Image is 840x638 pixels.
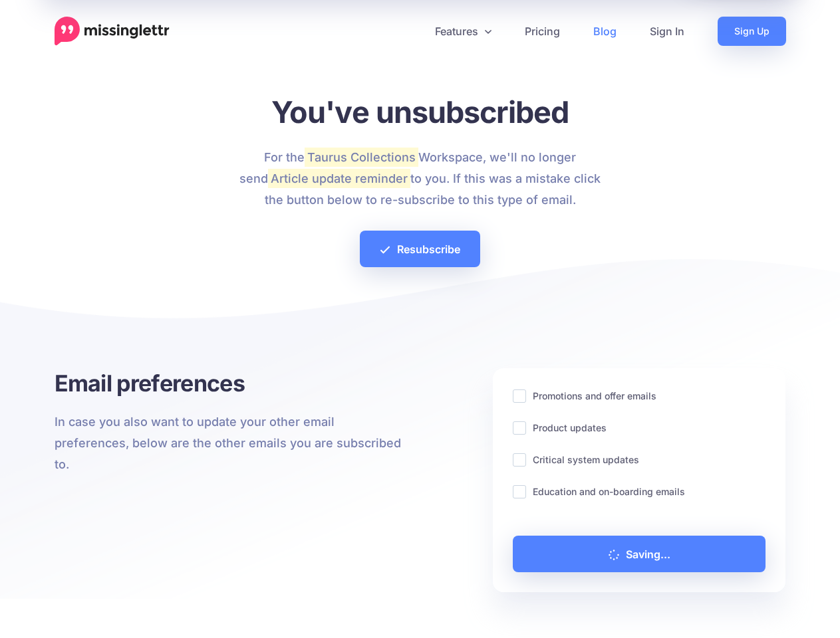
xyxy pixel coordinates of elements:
[232,147,608,211] p: For the Workspace, we'll no longer send to you. If this was a mistake click the button below to r...
[418,17,508,46] a: Features
[508,17,577,46] a: Pricing
[360,231,480,267] a: Resubscribe
[232,94,608,130] h1: You've unsubscribed
[268,169,410,187] mark: Article update reminder
[718,17,786,46] a: Sign Up
[533,420,607,435] label: Product updates
[55,411,410,475] p: In case you also want to update your other email preferences, below are the other emails you are ...
[577,17,633,46] a: Blog
[533,452,639,467] label: Critical system updates
[55,368,410,398] h3: Email preferences
[533,388,656,403] label: Promotions and offer emails
[305,148,418,166] mark: Taurus Collections
[533,484,685,499] label: Education and on-boarding emails
[633,17,701,46] a: Sign In
[513,536,766,572] a: Saving...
